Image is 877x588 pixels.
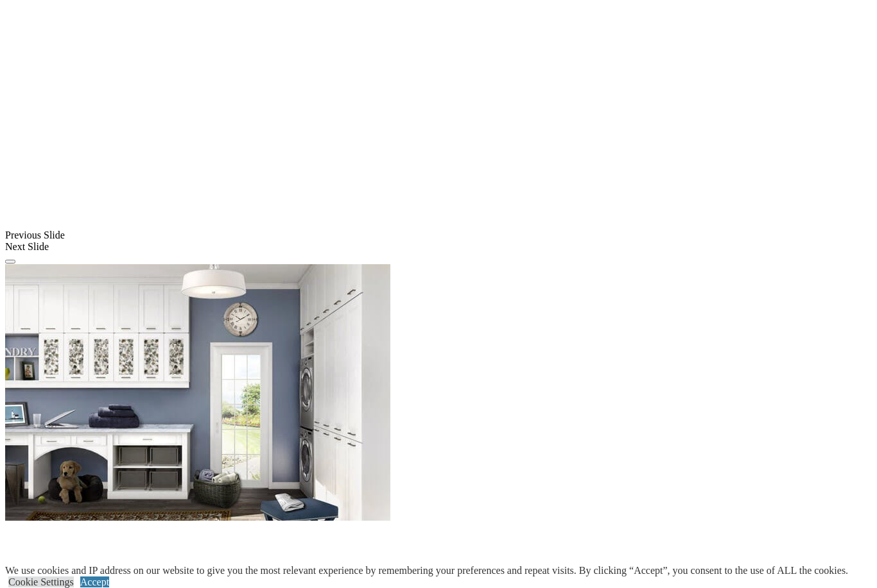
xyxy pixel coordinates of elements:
div: We use cookies and IP address on our website to give you the most relevant experience by remember... [5,565,848,576]
a: Accept [80,576,109,587]
div: Previous Slide [5,230,872,241]
a: Cookie Settings [8,576,74,587]
button: Click here to pause slide show [5,260,15,264]
div: Next Slide [5,241,872,253]
img: Banner for mobile view [5,264,390,521]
